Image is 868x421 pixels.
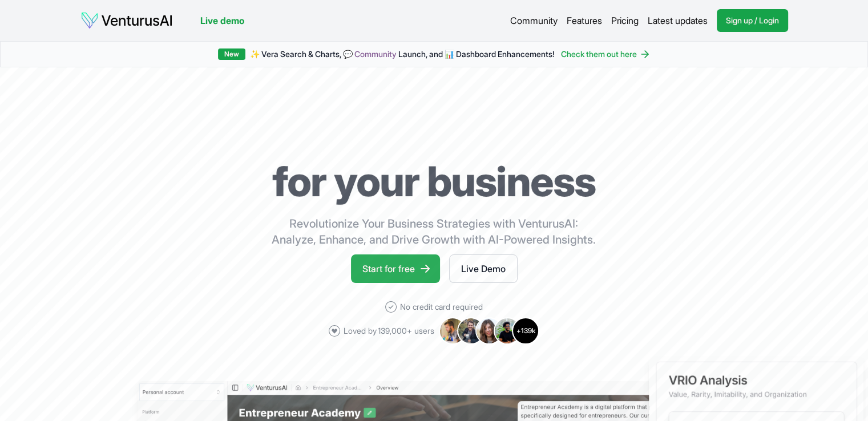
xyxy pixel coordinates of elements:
a: Pricing [611,14,639,27]
div: New [218,48,245,60]
a: Community [510,14,558,27]
a: Community [354,49,397,59]
img: Avatar 4 [494,317,521,345]
img: logo [80,11,173,30]
a: Sign up / Login [717,9,788,32]
a: Live demo [200,14,244,27]
a: Check them out here [561,48,651,60]
a: Features [567,14,602,27]
span: Sign up / Login [726,15,779,26]
a: Live Demo [449,254,518,283]
span: ✨ Vera Search & Charts, 💬 Launch, and 📊 Dashboard Enhancements! [250,48,554,60]
img: Avatar 3 [475,317,503,345]
a: Latest updates [648,14,708,27]
img: Avatar 2 [457,317,485,345]
a: Start for free [351,254,440,283]
img: Avatar 1 [439,317,466,345]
